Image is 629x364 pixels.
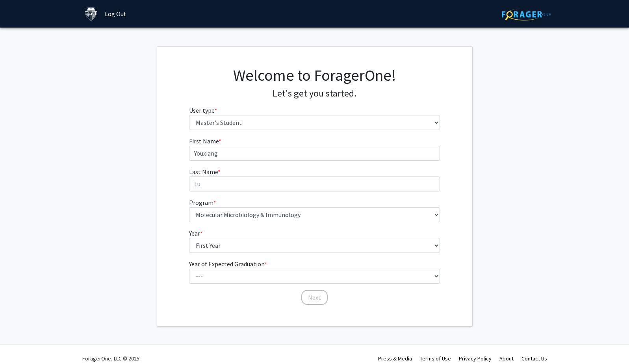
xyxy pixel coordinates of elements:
[502,8,551,20] img: ForagerOne Logo
[459,355,492,362] a: Privacy Policy
[189,106,217,115] label: User type
[189,259,267,269] label: Year of Expected Graduation
[189,137,219,145] span: First Name
[499,355,514,362] a: About
[189,66,440,85] h1: Welcome to ForagerOne!
[84,7,98,21] img: Johns Hopkins University Logo
[189,198,216,207] label: Program
[420,355,451,362] a: Terms of Use
[189,88,440,99] h4: Let's get you started.
[6,329,33,358] iframe: Chat
[521,355,547,362] a: Contact Us
[301,290,328,305] button: Next
[378,355,412,362] a: Press & Media
[189,168,218,176] span: Last Name
[189,228,202,238] label: Year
